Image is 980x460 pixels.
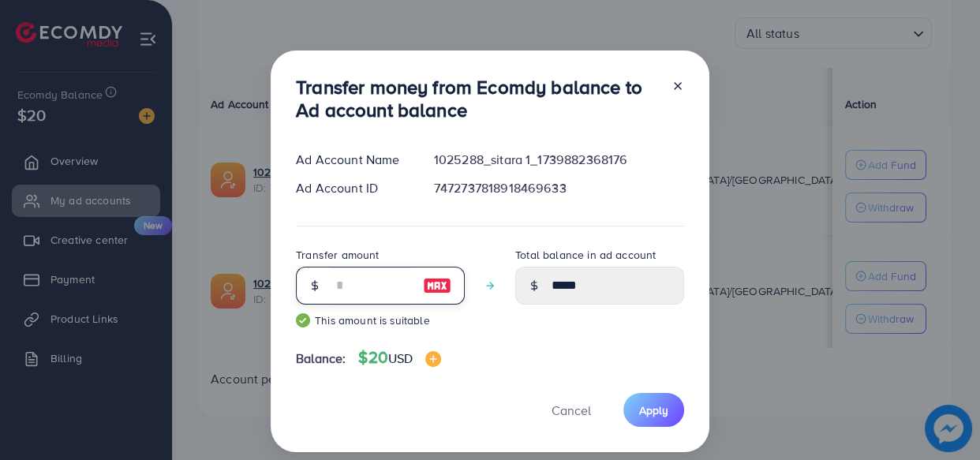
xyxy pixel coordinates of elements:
[515,247,656,263] label: Total balance in ad account
[296,247,379,263] label: Transfer amount
[532,393,611,427] button: Cancel
[423,276,451,295] img: image
[296,350,346,368] span: Balance:
[639,402,668,418] span: Apply
[425,351,441,367] img: image
[358,348,441,368] h4: $20
[283,151,421,169] div: Ad Account Name
[552,402,591,419] span: Cancel
[421,151,697,169] div: 1025288_sitara 1_1739882368176
[296,313,310,327] img: guide
[296,312,465,328] small: This amount is suitable
[388,350,413,367] span: USD
[421,179,697,197] div: 7472737818918469633
[296,76,659,122] h3: Transfer money from Ecomdy balance to Ad account balance
[283,179,421,197] div: Ad Account ID
[623,393,684,427] button: Apply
